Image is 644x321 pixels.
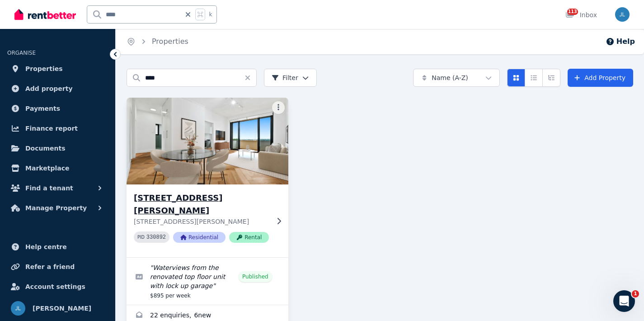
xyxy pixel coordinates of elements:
span: Rental [229,232,269,243]
span: Payments [25,103,60,114]
span: Refer a friend [25,261,75,272]
button: Filter [264,69,317,87]
a: Help centre [7,238,108,256]
img: Joanne Lau [615,7,630,22]
span: Find a tenant [25,183,73,194]
a: Properties [7,60,108,78]
span: 113 [567,9,578,15]
a: Payments [7,99,108,118]
a: Add property [7,80,108,98]
span: Name (A-Z) [432,73,468,82]
iframe: Intercom live chat [613,290,635,312]
span: Add property [25,83,73,94]
button: Help [606,36,635,47]
span: Marketplace [25,163,69,174]
a: Refer a friend [7,258,108,276]
span: Documents [25,143,66,154]
small: PID [137,235,145,240]
div: Inbox [565,10,597,19]
button: Clear search [244,69,257,87]
span: ORGANISE [7,50,36,56]
span: k [209,11,212,18]
a: Add Property [568,69,633,87]
a: Properties [152,37,188,46]
span: [PERSON_NAME] [33,303,91,314]
a: 7/25 Charles Street, Five Dock[STREET_ADDRESS][PERSON_NAME][STREET_ADDRESS][PERSON_NAME]PID 33089... [127,98,288,257]
a: Finance report [7,119,108,137]
a: Edit listing: Waterviews from the renovated top floor unit with lock up garage [127,258,288,305]
button: More options [272,101,285,114]
button: Expanded list view [542,69,560,87]
div: View options [507,69,560,87]
span: Filter [272,73,298,82]
span: Finance report [25,123,78,134]
span: Residential [173,232,226,243]
a: Documents [7,139,108,157]
nav: Breadcrumb [116,29,199,54]
code: 330892 [146,234,166,241]
button: Compact list view [525,69,543,87]
span: Account settings [25,281,85,292]
button: Manage Property [7,199,108,217]
span: 1 [632,290,639,297]
img: Joanne Lau [11,301,25,316]
button: Card view [507,69,525,87]
span: Manage Property [25,203,87,213]
span: Help centre [25,241,67,252]
a: Account settings [7,278,108,296]
a: Marketplace [7,159,108,177]
h3: [STREET_ADDRESS][PERSON_NAME] [134,192,269,217]
button: Name (A-Z) [413,69,500,87]
button: Find a tenant [7,179,108,197]
img: RentBetter [14,8,76,21]
p: [STREET_ADDRESS][PERSON_NAME] [134,217,269,226]
span: Properties [25,63,63,74]
img: 7/25 Charles Street, Five Dock [122,95,292,187]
